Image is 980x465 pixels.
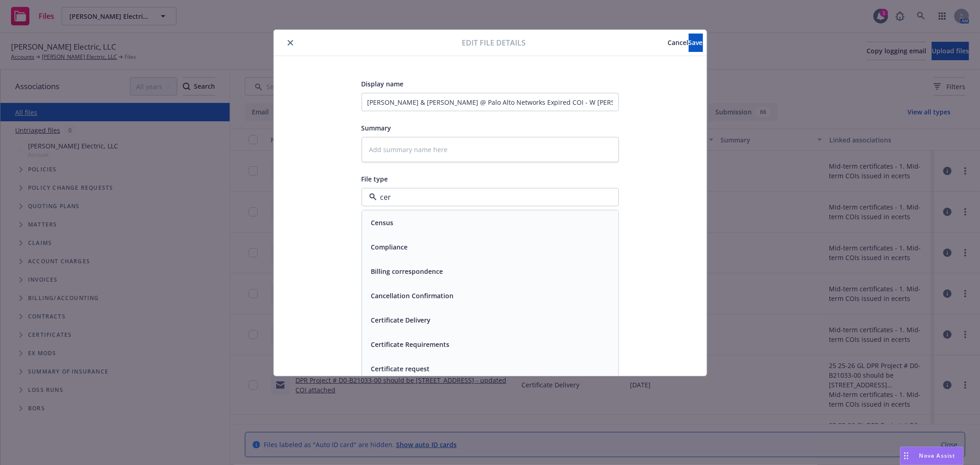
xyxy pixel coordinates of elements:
[371,364,430,374] button: Certificate request
[362,79,404,88] span: Display name
[371,267,443,276] button: Billing correspondence
[285,37,296,48] button: close
[371,315,431,325] button: Certificate Delivery
[900,447,963,465] button: Nova Assist
[668,34,689,52] button: Cancel
[462,37,526,48] span: Edit file details
[371,291,454,301] button: Cancellation Confirmation
[689,34,703,52] button: Save
[362,93,619,111] input: Add display name here
[919,452,956,459] span: Nova Assist
[901,447,912,465] div: Drag to move
[371,218,394,227] button: Census
[362,124,391,132] span: Summary
[668,38,689,47] span: Cancel
[689,38,703,47] span: Save
[371,242,408,252] button: Compliance
[362,175,388,183] span: File type
[371,340,450,349] button: Certificate Requirements
[377,192,600,203] input: Filter by keyword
